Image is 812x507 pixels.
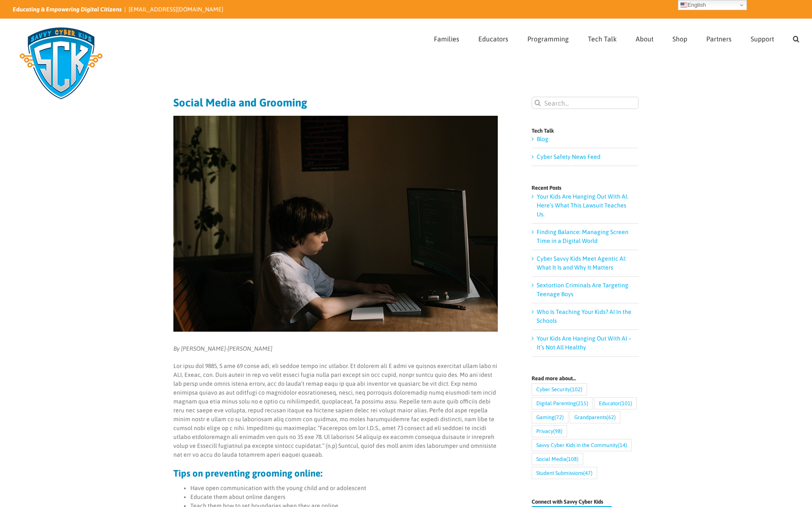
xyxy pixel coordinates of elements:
[537,335,631,351] a: Your Kids Are Hanging Out With AI – It’s Not All Healthy
[532,397,593,409] a: Digital Parenting (215 items)
[537,255,626,271] a: Cyber Savvy Kids Meet Agentic AI: What It Is and Why It Matters
[570,384,582,395] span: (102)
[532,499,639,504] h4: Connect with Savvy Cyber Kids
[173,362,498,459] p: Lor ipsu dol 9885, S ame 69 conse adi, eli seddoe tempo inc utlabor. Et dolorem ali E admi ve qui...
[537,229,628,244] a: Finding Balance: Managing Screen Time in a Digital World
[532,425,567,437] a: Privacy (98 items)
[532,128,639,134] h4: Tech Talk
[706,35,732,42] span: Partners
[680,2,687,8] img: en
[537,136,549,142] a: Blog
[13,21,110,106] img: Savvy Cyber Kids Logo
[594,397,637,409] a: Educator (101 items)
[173,97,498,109] h1: Social Media and Grooming
[478,19,508,56] a: Educators
[537,153,601,160] a: Cyber Safety News Feed
[751,35,774,42] span: Support
[751,19,774,56] a: Support
[636,19,653,56] a: About
[566,453,579,465] span: (108)
[190,493,498,502] li: Educate them about online dangers
[434,19,459,56] a: Families
[576,398,588,409] span: (215)
[532,383,587,395] a: Cyber Security (102 items)
[620,398,632,409] span: (101)
[532,97,544,109] input: Search
[478,35,508,42] span: Educators
[706,19,732,56] a: Partners
[190,484,498,493] li: Have open communication with the young child and or adolescent
[537,282,628,297] a: Sextortion Criminals Are Targeting Teenage Boys
[537,308,631,324] a: Who Is Teaching Your Kids? AI In the Schools
[793,19,799,56] a: Search
[434,35,459,42] span: Families
[532,453,583,465] a: Social Media (108 items)
[13,6,122,13] i: Educating & Empowering Digital Citizens
[672,19,687,56] a: Shop
[553,425,562,437] span: (98)
[588,19,617,56] a: Tech Talk
[532,97,639,109] input: Search...
[532,411,568,423] a: Gaming (72 items)
[173,345,272,352] em: By [PERSON_NAME]-[PERSON_NAME]
[527,19,569,56] a: Programming
[173,468,322,479] strong: Tips on preventing grooming online:
[129,6,223,13] a: [EMAIL_ADDRESS][DOMAIN_NAME]
[672,35,687,42] span: Shop
[532,467,597,479] a: Student Submissions (47 items)
[570,411,620,423] a: Grandparents (62 items)
[532,439,632,451] a: Savvy Cyber Kids in the Community (14 items)
[606,412,616,423] span: (62)
[636,35,653,42] span: About
[537,193,628,218] a: Your Kids Are Hanging Out With AI. Here’s What This Lawsuit Teaches Us.
[532,185,639,191] h4: Recent Posts
[588,35,617,42] span: Tech Talk
[583,467,593,479] span: (47)
[527,35,569,42] span: Programming
[532,376,639,381] h4: Read more about…
[618,439,627,451] span: (14)
[434,19,799,56] nav: Main Menu
[554,412,564,423] span: (72)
